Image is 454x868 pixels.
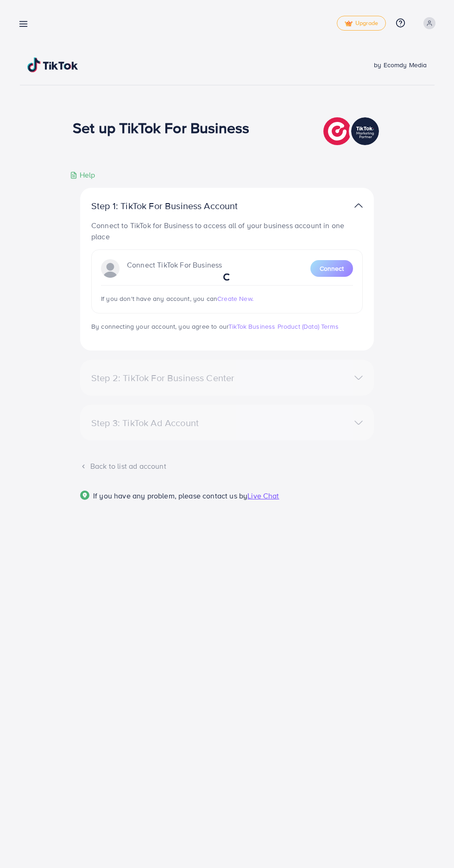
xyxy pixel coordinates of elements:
a: tickUpgrade [337,16,386,31]
img: Popup guide [80,491,89,500]
img: tick [345,20,353,27]
h1: Set up TikTok For Business [73,119,249,136]
img: TikTok partner [354,199,363,212]
div: Back to list ad account [80,461,374,472]
img: TikTok partner [323,115,381,147]
span: Upgrade [345,20,378,27]
span: Live Chat [247,491,279,501]
div: Help [70,170,95,180]
span: If you have any problem, please contact us by [93,491,247,501]
img: TikTok [27,57,78,72]
span: by Ecomdy Media [374,60,427,70]
p: Step 1: TikTok For Business Account [91,200,267,211]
